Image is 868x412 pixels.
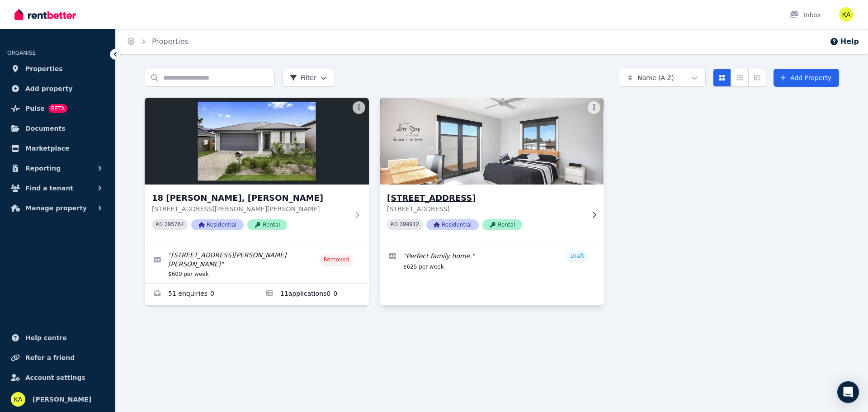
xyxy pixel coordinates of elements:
span: Rental [247,219,287,230]
span: Help centre [25,332,67,343]
span: Refer a friend [25,352,75,363]
h3: 18 [PERSON_NAME], [PERSON_NAME] [152,192,349,204]
span: Marketplace [25,143,69,154]
button: Manage property [7,199,108,217]
a: PulseBETA [7,99,108,118]
a: Enquiries for 18 Daniell Cl, Ripley [145,284,257,305]
nav: Breadcrumb [116,29,199,54]
button: Find a tenant [7,179,108,197]
a: Add Property [774,69,839,87]
div: Open Intercom Messenger [837,381,859,403]
span: Filter [290,73,316,82]
a: Account settings [7,369,108,387]
h3: [STREET_ADDRESS] [387,192,584,204]
a: 18 Daniell Cl, Ripley18 [PERSON_NAME], [PERSON_NAME][STREET_ADDRESS][PERSON_NAME][PERSON_NAME]PID... [145,98,369,245]
span: Reporting [25,163,61,174]
a: Applications for 18 Daniell Cl, Ripley [257,284,369,305]
button: Card view [713,69,731,87]
span: Residential [191,219,244,230]
span: Documents [25,123,66,134]
img: RentBetter [14,8,76,21]
a: Documents [7,119,108,137]
span: ORGANISE [7,50,36,56]
span: Residential [426,219,479,230]
img: 45A Toora Dr, Westmeadows [374,95,610,187]
a: Refer a friend [7,349,108,367]
a: Marketplace [7,139,108,157]
button: Name (A-Z) [619,69,706,87]
p: [STREET_ADDRESS][PERSON_NAME][PERSON_NAME] [152,204,349,213]
code: 399912 [400,222,419,228]
button: Compact list view [731,69,749,87]
button: Expanded list view [748,69,766,87]
img: Kieran Adamantine [839,7,854,22]
span: [PERSON_NAME] [33,394,91,405]
div: View options [713,69,766,87]
small: PID [156,222,163,227]
small: PID [391,222,398,227]
span: Rental [482,219,522,230]
p: [STREET_ADDRESS] [387,204,584,213]
button: More options [353,101,365,114]
span: Pulse [25,103,45,114]
code: 395764 [165,222,184,228]
a: Properties [152,37,189,46]
span: Properties [25,63,63,74]
button: More options [588,101,600,114]
div: Inbox [789,10,821,19]
a: Edit listing: 18 Daniell Close, Ripley [145,245,369,283]
span: Find a tenant [25,183,73,194]
img: Kieran Adamantine [11,392,25,407]
span: Manage property [25,203,87,213]
button: Help [830,36,859,47]
a: 45A Toora Dr, Westmeadows[STREET_ADDRESS][STREET_ADDRESS]PID 399912ResidentialRental [380,98,604,245]
button: Filter [282,69,335,87]
span: BETA [48,104,67,113]
a: Edit listing: Perfect family home. [380,245,604,276]
button: Reporting [7,159,108,177]
span: Account settings [25,372,85,383]
span: Name (A-Z) [637,73,674,82]
a: Add property [7,80,108,98]
a: Properties [7,60,108,78]
span: Add property [25,83,73,94]
a: Help centre [7,329,108,347]
img: 18 Daniell Cl, Ripley [145,98,369,185]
